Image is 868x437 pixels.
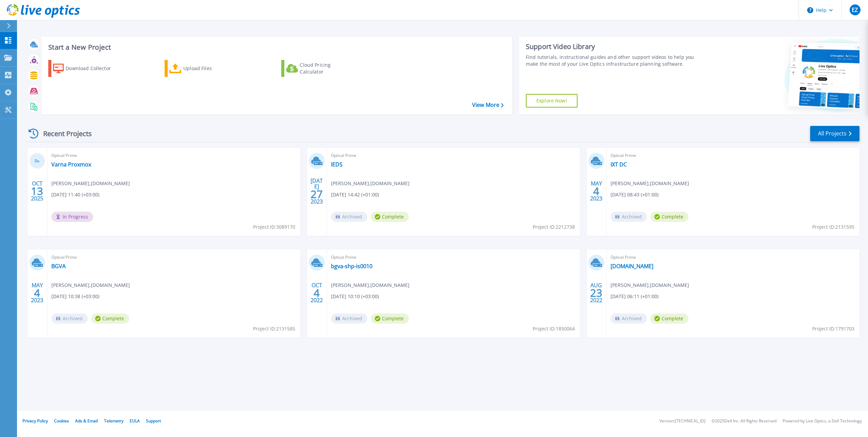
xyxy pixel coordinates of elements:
[611,254,855,261] span: Optical Prime
[331,313,367,324] span: Archived
[54,418,69,424] a: Cookies
[660,419,705,423] li: Version: [TECHNICAL_ID]
[331,191,379,198] span: [DATE] 14:42 (+01:00)
[533,223,575,231] span: Project ID: 2212738
[37,159,39,163] span: %
[51,152,296,159] span: Optical Prime
[26,125,101,142] div: Recent Projects
[611,161,627,168] a: IXT DC
[300,62,354,75] div: Cloud Pricing Calculator
[66,62,120,75] div: Download Collector
[51,281,130,289] span: [PERSON_NAME] , [DOMAIN_NAME]
[611,152,855,159] span: Optical Prime
[590,179,603,204] div: MAY 2023
[526,94,578,108] a: Explore Now!
[331,180,410,187] span: [PERSON_NAME] , [DOMAIN_NAME]
[611,180,689,187] span: [PERSON_NAME] , [DOMAIN_NAME]
[331,152,576,159] span: Optical Prime
[31,188,43,194] span: 13
[91,313,129,324] span: Complete
[611,313,647,324] span: Archived
[611,191,658,198] span: [DATE] 08:43 (+01:00)
[331,254,576,261] span: Optical Prime
[852,7,858,13] span: EZ
[253,325,295,333] span: Project ID: 2131585
[51,212,93,222] span: In Progress
[593,188,599,194] span: 4
[526,42,702,51] div: Support Video Library
[51,263,66,270] a: BGVA
[281,60,357,77] a: Cloud Pricing Calculator
[183,62,238,75] div: Upload Files
[533,325,575,333] span: Project ID: 1850064
[310,179,323,204] div: [DATE] 2023
[472,102,504,108] a: View More
[34,290,40,296] span: 4
[165,60,240,77] a: Upload Files
[331,293,379,300] span: [DATE] 10:10 (+03:00)
[371,212,409,222] span: Complete
[611,281,689,289] span: [PERSON_NAME] , [DOMAIN_NAME]
[590,280,603,305] div: AUG 2022
[31,280,44,305] div: MAY 2023
[783,419,862,423] li: Powered by Live Optics, a Dell Technology
[611,293,658,300] span: [DATE] 06:11 (+01:00)
[51,161,91,168] a: Varna Proxmox
[331,281,410,289] span: [PERSON_NAME] , [DOMAIN_NAME]
[104,418,123,424] a: Telemetry
[130,418,140,424] a: EULA
[31,179,44,204] div: OCT 2025
[810,126,859,141] a: All Projects
[371,313,409,324] span: Complete
[314,290,320,296] span: 4
[812,325,854,333] span: Project ID: 1791703
[48,44,503,51] h3: Start a New Project
[51,191,99,198] span: [DATE] 11:40 (+03:00)
[611,212,647,222] span: Archived
[51,293,99,300] span: [DATE] 10:38 (+03:00)
[75,418,98,424] a: Ads & Email
[48,60,124,77] a: Download Collector
[331,161,343,168] a: IEDS
[51,254,296,261] span: Optical Prime
[253,223,295,231] span: Project ID: 3089170
[146,418,161,424] a: Support
[331,263,372,270] a: bgva-shp-is0010
[526,54,702,67] div: Find tutorials, instructional guides and other support videos to help you make the most of your L...
[650,313,688,324] span: Complete
[650,212,688,222] span: Complete
[22,418,48,424] a: Privacy Policy
[331,212,367,222] span: Archived
[29,157,45,165] h3: 0
[590,290,602,296] span: 23
[712,419,777,423] li: © 2025 Dell Inc. All Rights Reserved
[311,191,323,197] span: 27
[310,280,323,305] div: OCT 2022
[51,180,130,187] span: [PERSON_NAME] , [DOMAIN_NAME]
[812,223,854,231] span: Project ID: 2131595
[611,263,653,270] a: [DOMAIN_NAME]
[51,313,88,324] span: Archived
